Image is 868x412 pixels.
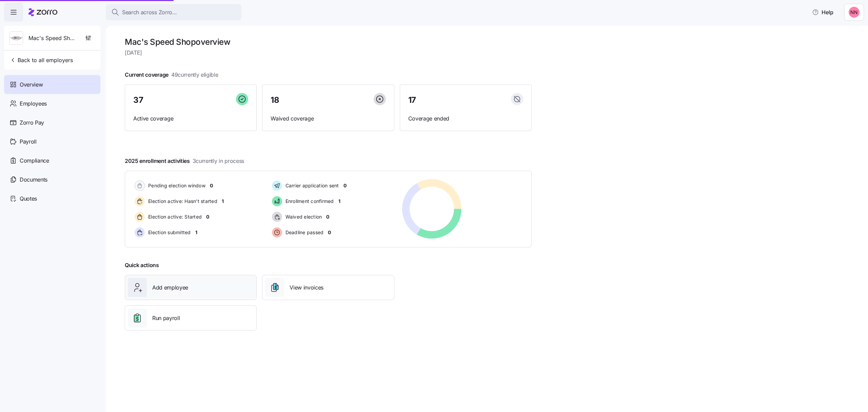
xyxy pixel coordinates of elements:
[125,49,532,57] span: [DATE]
[152,314,180,322] span: Run payroll
[195,229,197,236] span: 1
[146,229,191,236] span: Election submitted
[20,99,47,108] span: Employees
[326,213,329,220] span: 0
[283,229,324,236] span: Deadline passed
[343,182,347,189] span: 0
[125,37,532,47] h1: Mac's Speed Shop overview
[849,7,860,18] img: 37cb906d10cb440dd1cb011682786431
[152,283,188,292] span: Add employee
[271,114,386,123] span: Waived coverage
[4,151,100,170] a: Compliance
[4,132,100,151] a: Payroll
[408,114,523,123] span: Coverage ended
[210,182,213,189] span: 0
[125,261,159,269] span: Quick actions
[122,8,177,17] span: Search across Zorro...
[20,156,49,165] span: Compliance
[338,198,340,205] span: 1
[171,71,218,79] span: 49 currently eligible
[4,113,100,132] a: Zorro Pay
[133,96,143,104] span: 37
[283,213,322,220] span: Waived election
[125,157,244,165] span: 2025 enrollment activities
[7,53,76,67] button: Back to all employers
[9,56,73,64] span: Back to all employers
[408,96,416,104] span: 17
[146,198,217,205] span: Election active: Hasn't started
[4,170,100,189] a: Documents
[106,4,241,20] button: Search across Zorro...
[283,182,339,189] span: Carrier application sent
[4,94,100,113] a: Employees
[206,213,209,220] span: 0
[133,114,248,123] span: Active coverage
[193,157,244,165] span: 3 currently in process
[4,189,100,208] a: Quotes
[328,229,331,236] span: 0
[146,182,205,189] span: Pending election window
[222,198,224,205] span: 1
[20,175,47,184] span: Documents
[283,198,334,205] span: Enrollment confirmed
[20,80,43,89] span: Overview
[20,137,37,146] span: Payroll
[20,118,44,127] span: Zorro Pay
[812,8,833,16] span: Help
[146,213,202,220] span: Election active: Started
[290,283,323,292] span: View invoices
[271,96,279,104] span: 18
[10,32,23,45] img: Employer logo
[20,194,37,203] span: Quotes
[4,75,100,94] a: Overview
[807,5,839,19] button: Help
[125,71,218,79] span: Current coverage
[28,34,76,42] span: Mac's Speed Shop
